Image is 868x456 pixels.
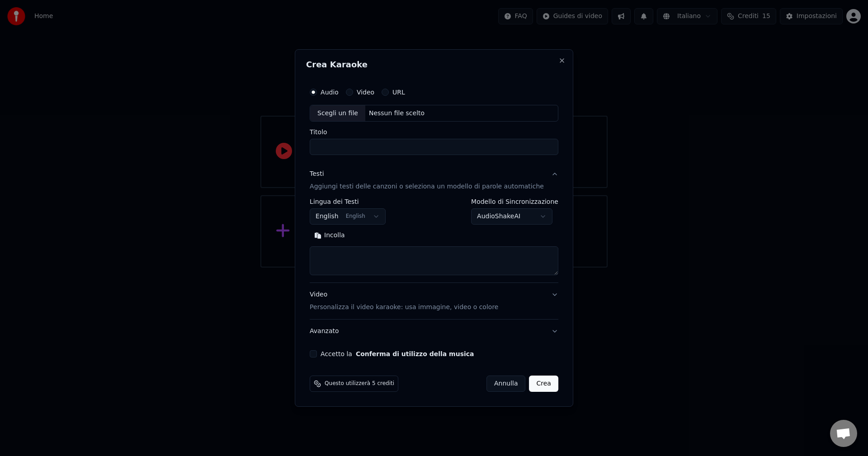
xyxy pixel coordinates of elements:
[392,89,405,95] label: URL
[357,89,374,95] label: Video
[310,199,386,205] label: Lingua dei Testi
[321,351,474,357] label: Accetto la
[321,89,339,95] label: Audio
[325,380,394,387] span: Questo utilizzerà 5 crediti
[310,163,558,199] button: TestiAggiungi testi delle canzoni o seleziona un modello di parole automatiche
[310,170,324,179] div: Testi
[471,199,558,205] label: Modello di Sincronizzazione
[310,129,558,136] label: Titolo
[310,283,558,320] button: VideoPersonalizza il video karaoke: usa immagine, video o colore
[365,109,428,118] div: Nessun file scelto
[310,199,558,283] div: TestiAggiungi testi delle canzoni o seleziona un modello di parole automatiche
[529,376,558,392] button: Crea
[310,105,365,122] div: Scegli un file
[310,320,558,343] button: Avanzato
[486,376,526,392] button: Annulla
[306,61,562,69] h2: Crea Karaoke
[356,351,474,357] button: Accetto la
[310,291,498,312] div: Video
[310,303,498,312] p: Personalizza il video karaoke: usa immagine, video o colore
[310,229,349,243] button: Incolla
[310,183,544,192] p: Aggiungi testi delle canzoni o seleziona un modello di parole automatiche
